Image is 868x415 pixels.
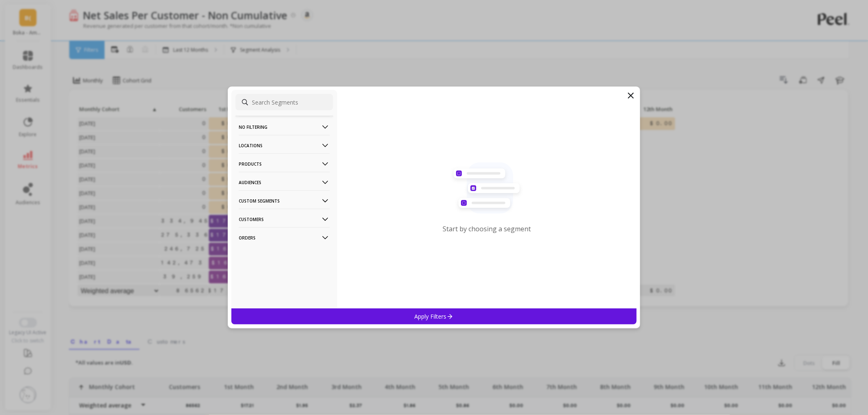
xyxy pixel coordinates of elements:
[239,172,330,193] p: Audiences
[415,312,454,320] p: Apply Filters
[443,224,531,233] p: Start by choosing a segment
[239,116,330,137] p: No filtering
[239,135,330,156] p: Locations
[239,227,330,248] p: Orders
[239,209,330,230] p: Customers
[239,153,330,174] p: Products
[235,94,333,110] input: Search Segments
[239,190,330,211] p: Custom Segments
